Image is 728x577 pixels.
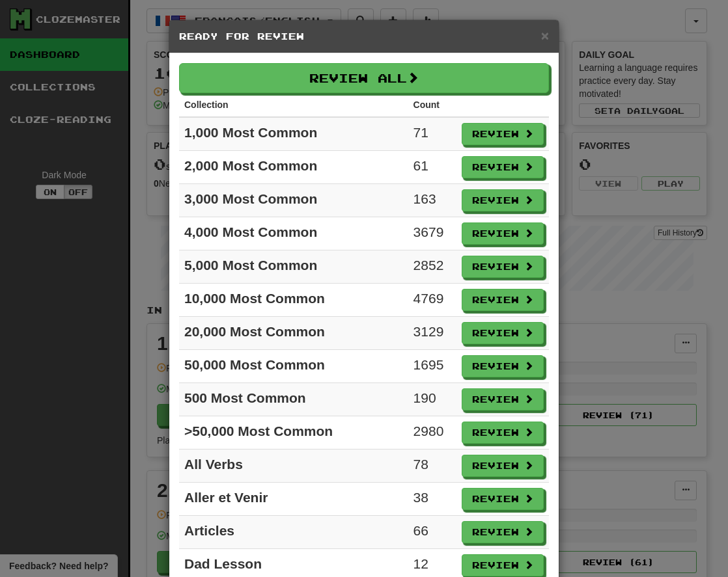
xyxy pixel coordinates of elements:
button: Review [462,455,544,477]
button: Review [462,222,544,245]
td: 50,000 Most Common [179,350,408,383]
td: 2,000 Most Common [179,151,408,184]
td: 10,000 Most Common [179,284,408,317]
td: 61 [408,151,456,184]
button: Review [462,189,544,211]
button: Review [462,322,544,344]
button: Close [541,29,549,42]
button: Review [462,156,544,178]
button: Review [462,289,544,311]
td: 4769 [408,284,456,317]
h5: Ready for Review [179,30,549,43]
td: 5,000 Most Common [179,250,408,284]
td: 2852 [408,250,456,284]
td: 2980 [408,416,456,450]
td: 190 [408,383,456,416]
td: Articles [179,516,408,549]
td: 3679 [408,217,456,250]
td: Aller et Venir [179,483,408,516]
td: 71 [408,117,456,151]
span: × [541,28,549,43]
td: All Verbs [179,450,408,483]
button: Review [462,554,544,576]
td: 1,000 Most Common [179,117,408,151]
button: Review [462,355,544,377]
td: 38 [408,483,456,516]
td: 3129 [408,317,456,350]
td: 4,000 Most Common [179,217,408,250]
td: >50,000 Most Common [179,416,408,450]
td: 1695 [408,350,456,383]
td: 3,000 Most Common [179,184,408,217]
button: Review [462,123,544,145]
button: Review [462,488,544,510]
th: Collection [179,93,408,117]
button: Review All [179,63,549,93]
td: 500 Most Common [179,383,408,416]
td: 66 [408,516,456,549]
button: Review [462,422,544,444]
button: Review [462,521,544,543]
td: 20,000 Most Common [179,317,408,350]
button: Review [462,388,544,410]
button: Review [462,256,544,278]
th: Count [408,93,456,117]
td: 78 [408,450,456,483]
td: 163 [408,184,456,217]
